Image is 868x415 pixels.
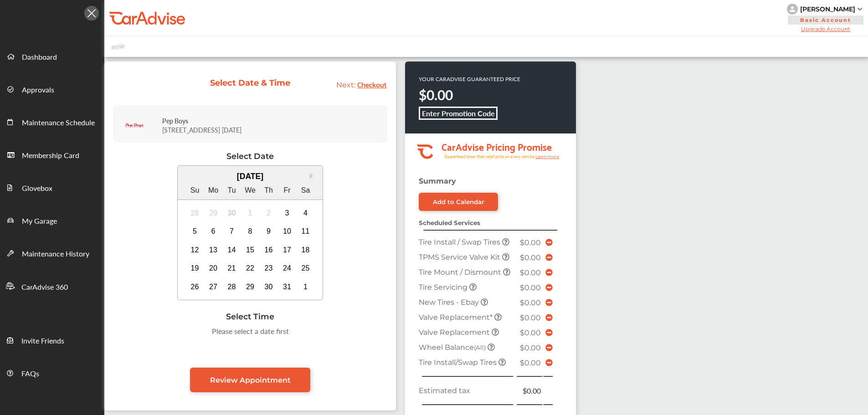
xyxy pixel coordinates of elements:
div: Choose Friday, October 24th, 2025 [280,261,294,276]
span: $0.00 [520,253,541,262]
a: Approvals [0,72,104,105]
tspan: Learn more [535,154,560,159]
span: Valve Replacement [419,328,492,337]
img: placeholder_car.fcab19be.svg [111,41,125,52]
span: Basic Account [788,15,863,25]
div: Not available Wednesday, October 1st, 2025 [243,206,257,220]
a: Membership Card [0,138,104,171]
a: Next: Checkout [336,81,387,89]
span: Review Appointment [210,376,291,384]
div: Tu [225,183,239,198]
span: Checkout [357,78,387,90]
span: Dashboard [22,51,57,63]
small: (All) [474,344,486,351]
div: Su [188,183,202,198]
div: Choose Monday, October 6th, 2025 [206,224,221,239]
span: Wheel Balance [419,343,488,352]
div: Choose Saturday, October 18th, 2025 [298,243,313,257]
div: Choose Friday, October 31st, 2025 [280,280,294,294]
span: $0.00 [520,238,541,247]
div: Choose Thursday, October 9th, 2025 [262,224,276,239]
div: Select Date & Time [210,78,291,88]
div: Choose Saturday, November 1st, 2025 [298,280,313,294]
span: Maintenance Schedule [22,117,95,129]
img: logo-pepboys.png [125,117,144,135]
img: knH8PDtVvWoAbQRylUukY18CTiRevjo20fAtgn5MLBQj4uumYvk2MzTtcAIzfGAtb1XOLVMAvhLuqoNAbL4reqehy0jehNKdM... [787,4,798,15]
div: Fr [280,183,294,198]
div: Not available Sunday, September 28th, 2025 [188,206,202,220]
a: My Garage [0,204,104,236]
div: Choose Friday, October 17th, 2025 [280,243,294,257]
strong: Scheduled Services [419,219,480,226]
div: Choose Monday, October 13th, 2025 [206,243,221,257]
span: TPMS Service Valve Kit [419,253,502,261]
span: $0.00 [520,343,541,352]
span: $0.00 [520,268,541,277]
div: Select Date [113,151,387,161]
div: [PERSON_NAME] [800,5,855,13]
a: Maintenance Schedule [0,105,104,138]
span: $0.00 [520,313,541,322]
div: Th [262,183,276,198]
span: CarAdvise 360 [21,282,68,293]
div: We [243,183,257,198]
div: Choose Wednesday, October 8th, 2025 [243,224,257,239]
img: sCxJUJ+qAmfqhQGDUl18vwLg4ZYJ6CxN7XmbOMBAAAAAElFTkSuQmCC [858,8,862,10]
a: Maintenance History [0,236,104,269]
a: Dashboard [0,40,104,72]
b: Enter Promotion Code [422,108,495,118]
div: Sa [298,183,313,198]
span: Invite Friends [21,335,64,347]
span: My Garage [22,215,57,227]
div: Choose Saturday, October 25th, 2025 [298,261,313,276]
div: Choose Saturday, October 4th, 2025 [298,206,313,220]
div: Choose Friday, October 3rd, 2025 [280,206,294,220]
div: Choose Friday, October 10th, 2025 [280,224,294,239]
strong: Summary [419,177,456,185]
div: Choose Wednesday, October 29th, 2025 [243,280,257,294]
span: $0.00 [520,298,541,307]
div: Choose Tuesday, October 14th, 2025 [225,243,239,257]
div: Choose Monday, October 27th, 2025 [206,280,221,294]
strong: Pep Boys [162,116,188,125]
div: Choose Wednesday, October 22nd, 2025 [243,261,257,276]
div: Choose Thursday, October 30th, 2025 [262,280,276,294]
p: YOUR CARADVISE GUARANTEED PRICE [419,75,520,83]
span: Valve Replacement* [419,313,494,322]
span: Upgrade Account [787,26,864,32]
div: Choose Wednesday, October 15th, 2025 [243,243,257,257]
a: Glovebox [0,171,104,204]
strong: $0.00 [419,85,453,104]
span: Tire Mount / Dismount [419,268,503,277]
td: $0.00 [516,383,543,398]
td: Estimated tax [416,383,516,398]
div: Choose Tuesday, October 7th, 2025 [225,224,239,239]
div: [STREET_ADDRESS] [DATE] [162,109,384,139]
div: Choose Tuesday, October 28th, 2025 [225,280,239,294]
div: Choose Tuesday, October 21st, 2025 [225,261,239,276]
span: $0.00 [520,283,541,292]
div: Choose Sunday, October 5th, 2025 [188,224,202,239]
span: Tire Install/Swap Tires [419,358,498,367]
span: FAQs [21,368,39,380]
span: Maintenance History [22,248,89,260]
div: Mo [206,183,221,198]
span: Approvals [22,84,54,96]
a: Add to Calendar [419,193,498,211]
div: Choose Monday, October 20th, 2025 [206,261,221,276]
span: $0.00 [520,359,541,367]
div: Choose Sunday, October 26th, 2025 [188,280,202,294]
div: Choose Sunday, October 12th, 2025 [188,243,202,257]
div: month 2025-10 [185,204,315,296]
div: Select Time [113,312,387,321]
div: Choose Sunday, October 19th, 2025 [188,261,202,276]
a: Review Appointment [190,368,310,392]
div: Not available Thursday, October 2nd, 2025 [262,206,276,220]
span: Tire Servicing [419,283,469,292]
div: Choose Saturday, October 11th, 2025 [298,224,313,239]
div: Not available Tuesday, September 30th, 2025 [225,206,239,220]
div: Please select a date first [113,326,387,336]
span: $0.00 [520,328,541,337]
span: Tire Install / Swap Tires [419,238,502,246]
div: [DATE] [178,172,323,181]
